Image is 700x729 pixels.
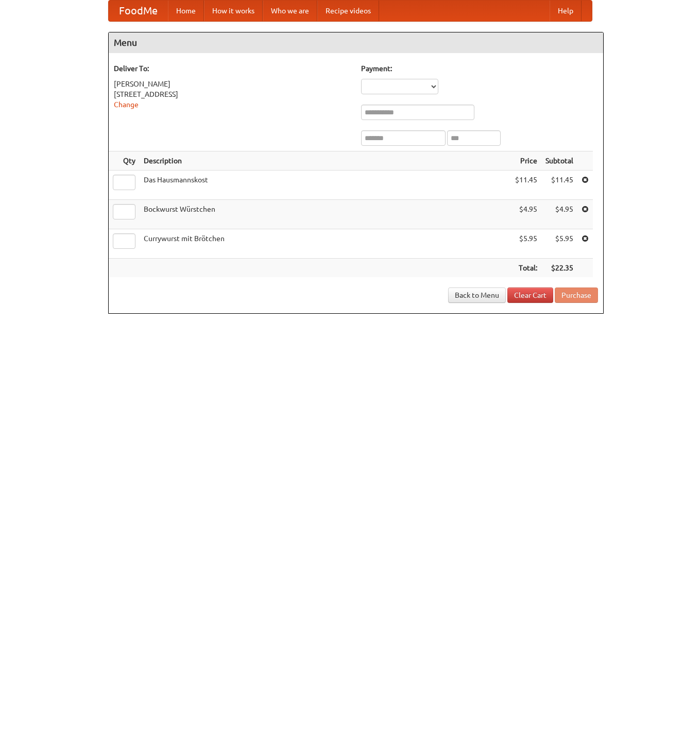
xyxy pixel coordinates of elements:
[114,89,351,99] div: [STREET_ADDRESS]
[109,151,140,171] th: Qty
[511,171,541,200] td: $11.45
[555,287,598,303] button: Purchase
[541,259,577,278] th: $22.35
[204,1,263,21] a: How it works
[361,63,598,74] h5: Payment:
[263,1,317,21] a: Who we are
[114,79,351,89] div: [PERSON_NAME]
[140,200,511,229] td: Bockwurst Würstchen
[511,229,541,259] td: $5.95
[140,229,511,259] td: Currywurst mit Brötchen
[541,229,577,259] td: $5.95
[168,1,204,21] a: Home
[317,1,379,21] a: Recipe videos
[109,32,603,53] h4: Menu
[550,1,582,21] a: Help
[114,100,139,109] a: Change
[511,151,541,171] th: Price
[109,1,168,21] a: FoodMe
[511,200,541,229] td: $4.95
[511,259,541,278] th: Total:
[448,287,506,303] a: Back to Menu
[541,200,577,229] td: $4.95
[541,171,577,200] td: $11.45
[507,287,553,303] a: Clear Cart
[114,63,351,74] h5: Deliver To:
[140,171,511,200] td: Das Hausmannskost
[140,151,511,171] th: Description
[541,151,577,171] th: Subtotal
